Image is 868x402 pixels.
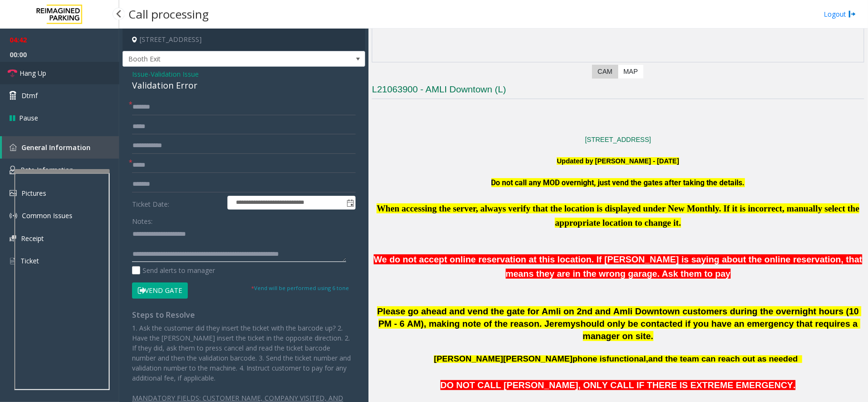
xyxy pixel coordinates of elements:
[20,68,46,78] span: Hang Up
[10,212,17,220] img: 'icon'
[372,83,864,99] h3: L21063900 - AMLI Downtown (L)
[132,213,153,226] label: Notes:
[132,69,148,79] span: Issue
[374,254,862,279] span: We do not accept online reservation at this location. If [PERSON_NAME] is saying about the online...
[550,319,576,329] span: eremy
[10,235,16,241] img: 'icon'
[132,323,356,383] p: 1. Ask the customer did they insert the ticket with the barcode up? 2. Have the [PERSON_NAME] ins...
[21,143,91,152] span: General Information
[503,354,572,363] span: [PERSON_NAME]
[10,190,17,196] img: 'icon'
[251,284,349,291] small: Vend will be performed using 6 tone
[2,136,119,159] a: General Information
[20,165,73,174] span: Rate Information
[130,196,225,210] label: Ticket Date:
[10,144,17,151] img: 'icon'
[440,380,796,390] span: DO NOT CALL [PERSON_NAME], ONLY CALL IF THERE IS EXTREME EMERGENCY.
[123,29,365,51] h4: [STREET_ADDRESS]
[377,203,859,228] span: When accessing the server, always verify that the location is displayed under New Monthly. If it ...
[491,178,745,187] span: Do not call any MOD overnight, just vend the gates after taking the details.
[132,265,215,275] label: Send alerts to manager
[10,166,16,174] img: 'icon'
[10,257,16,265] img: 'icon'
[651,331,654,341] span: .
[132,79,356,92] div: Validation Error
[151,69,199,79] span: Validation Issue
[377,306,861,329] span: Please go ahead and vend the gate for Amli on 2nd and Amli Downtown customers during the overnigh...
[824,9,856,19] a: Logout
[848,9,856,19] img: logout
[21,90,38,100] span: Dtmf
[19,113,38,123] span: Pause
[575,319,860,341] span: should only be contacted if you have an emergency that requires a manager on site
[132,282,188,299] button: Vend Gate
[592,65,618,79] label: CAM
[648,354,798,363] span: and the team can reach out as needed
[557,157,679,165] b: Updated by [PERSON_NAME] - [DATE]
[148,70,199,79] span: -
[618,65,643,79] label: Map
[124,2,214,26] h3: Call processing
[572,354,606,363] span: phone is
[345,196,355,210] span: Toggle popup
[585,136,651,143] a: [STREET_ADDRESS]
[132,311,356,320] h4: Steps to Resolve
[434,354,503,363] span: [PERSON_NAME]
[123,51,317,67] span: Booth Exit
[606,354,648,363] span: functional,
